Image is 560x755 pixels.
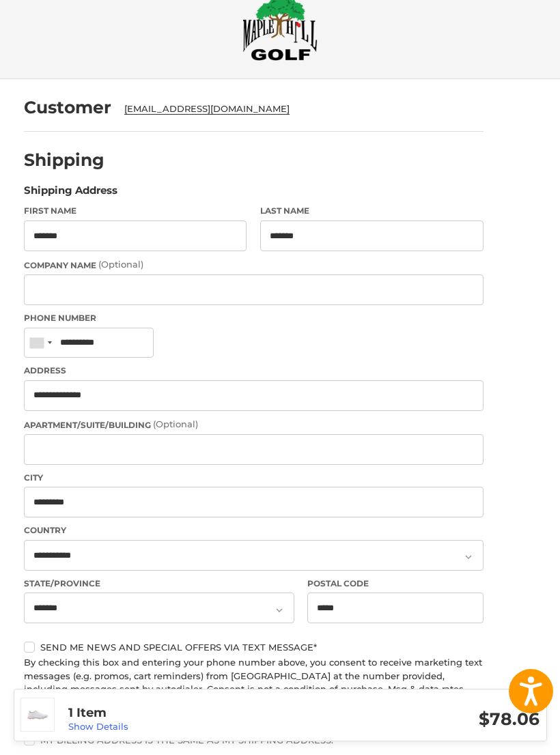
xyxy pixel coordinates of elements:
[21,699,54,732] img: Puma Men's PROADAPT Delta Golf Shoes
[98,259,143,270] small: (Optional)
[24,657,484,724] div: By checking this box and entering your phone number above, you consent to receive marketing text ...
[24,259,484,272] label: Company Name
[24,472,484,485] label: City
[260,205,484,218] label: Last Name
[24,184,117,205] legend: Shipping Address
[307,578,484,590] label: Postal Code
[304,709,540,730] h3: $78.06
[68,706,304,722] h3: 1 Item
[24,525,484,537] label: Country
[153,419,198,430] small: (Optional)
[24,98,111,119] h2: Customer
[68,722,128,732] a: Show Details
[24,578,294,590] label: State/Province
[24,205,247,218] label: First Name
[24,418,484,432] label: Apartment/Suite/Building
[24,150,104,171] h2: Shipping
[24,642,484,653] label: Send me news and special offers via text message*
[24,313,484,325] label: Phone Number
[24,365,484,377] label: Address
